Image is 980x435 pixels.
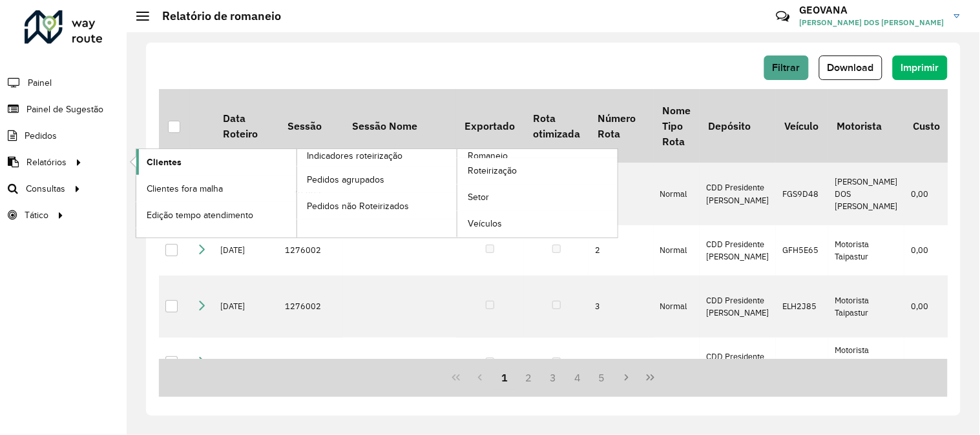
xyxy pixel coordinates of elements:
span: Clientes [147,156,182,169]
span: Relatórios [26,156,67,169]
span: Pedidos não Roteirizados [308,199,410,213]
td: 1276002 [278,225,343,276]
td: 2 [589,225,654,276]
td: Motorista Presidente [PERSON_NAME] [828,338,904,388]
span: Indicadores roteirização [308,149,403,163]
th: Nome Tipo Rota [654,89,700,163]
span: [PERSON_NAME] DOS [PERSON_NAME] [800,17,944,28]
a: Romaneio [297,149,618,238]
td: CDD Presidente [PERSON_NAME] [700,338,776,388]
button: Last Page [638,365,663,390]
span: Consultas [26,182,65,196]
td: Motorista Taipastur [828,225,904,276]
a: Veículos [457,211,618,237]
td: 0,00 [904,276,953,338]
span: Clientes fora malha [147,182,223,196]
td: ELH2J85 [776,276,828,338]
a: Clientes fora malha [136,176,297,201]
th: Veículo [776,89,828,163]
h2: Relatório de romaneio [149,9,281,23]
th: Custo [904,89,953,163]
td: 0,00 [904,225,953,276]
button: 4 [565,365,590,390]
span: Veículos [468,217,502,230]
td: Normal [654,163,700,225]
span: Painel [28,76,52,90]
a: Contato Rápido [769,3,797,30]
td: 4 [589,338,654,388]
button: 3 [541,365,566,390]
span: Edição tempo atendimento [147,208,253,222]
td: GFH5E65 [776,225,828,276]
th: Sessão [278,89,343,163]
button: Download [819,56,882,80]
a: Pedidos não Roteirizados [297,193,457,219]
td: Motorista Taipastur [828,276,904,338]
a: Edição tempo atendimento [136,202,297,228]
td: 1276002 [278,338,343,388]
a: Pedidos agrupados [297,167,457,192]
td: CDD Presidente [PERSON_NAME] [700,163,776,225]
td: [DATE] [214,225,278,276]
td: Normal [654,276,700,338]
td: Normal [654,225,700,276]
span: Download [828,62,874,73]
td: 0,00 [904,338,953,388]
td: 1 [589,163,654,225]
a: Clientes [136,149,297,175]
td: 0,00 [904,163,953,225]
span: Imprimir [901,62,939,73]
span: Romaneio [468,149,508,163]
span: Pedidos agrupados [308,173,385,187]
th: Data Roteiro [214,89,278,163]
button: Filtrar [764,56,809,80]
span: Filtrar [773,62,800,73]
th: Motorista [828,89,904,163]
th: Exportado [456,89,524,163]
button: Next Page [614,365,639,390]
td: CDD Presidente [PERSON_NAME] [700,276,776,338]
th: Depósito [700,89,776,163]
td: 3 [589,276,654,338]
button: 1 [492,365,517,390]
button: 5 [590,365,614,390]
a: Setor [457,185,618,210]
h3: GEOVANA [800,4,944,16]
th: Sessão Nome [343,89,456,163]
a: Indicadores roteirização [136,149,457,238]
td: Normal [654,338,700,388]
td: CDD Presidente [PERSON_NAME] [700,225,776,276]
button: 2 [517,365,541,390]
span: Painel de Sugestão [26,103,103,116]
span: Roteirização [468,164,517,177]
span: Tático [25,208,48,222]
td: FGS9D48 [776,163,828,225]
a: Roteirização [457,158,618,184]
th: Número Rota [589,89,654,163]
th: Rota otimizada [524,89,589,163]
td: [DATE] [214,338,278,388]
td: [DATE] [214,276,278,338]
span: Pedidos [25,129,57,143]
td: FPE7954 [776,338,828,388]
td: 1276002 [278,276,343,338]
button: Imprimir [893,56,948,80]
td: [PERSON_NAME] DOS [PERSON_NAME] [828,163,904,225]
span: Setor [468,190,489,204]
